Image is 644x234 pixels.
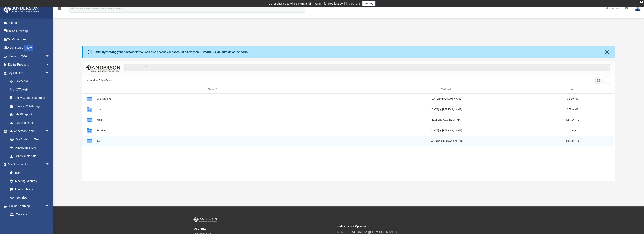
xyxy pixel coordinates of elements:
a: Tax Organizers [3,35,56,44]
a: Client Referrals [6,152,54,160]
a: Binder Walkthrough [6,102,56,110]
img: Anderson Advisors Platinum Portal [2,5,40,13]
small: TOLL FREE [193,227,333,231]
div: Difficulty viewing your box folder? You can also access your account directly on outside of the p... [94,50,249,54]
i: search [70,6,75,10]
a: Video Training [6,218,52,227]
span: 116.64 MB [566,119,579,121]
div: [DATE] by [PERSON_NAME] [331,108,562,111]
div: Modified [330,87,562,91]
a: Home [3,19,56,27]
div: Size [564,87,581,91]
span: 33.59 MB [567,98,578,100]
a: My Entitiesarrow_drop_down [3,69,56,77]
a: My Anderson Team [6,135,52,144]
a: Courses [6,210,54,219]
small: Headquarters & Operations [336,224,476,228]
a: Overview [6,77,56,86]
a: Platinum Q&Aarrow_drop_down [3,52,56,60]
div: id [84,87,95,91]
a: Box [6,168,52,177]
span: arrow_drop_down [45,69,54,77]
a: My Blueprint [6,110,54,119]
a: Digital Productsarrow_drop_down [3,60,56,69]
a: Forms Library [6,185,52,194]
a: Online Learningarrow_drop_down [3,202,54,210]
button: Close [604,49,610,55]
a: Notarize [6,194,54,202]
div: grid [82,94,614,181]
button: Receipts [97,129,329,132]
button: Tax [97,139,329,142]
div: [DATE] by [PERSON_NAME] [331,129,562,132]
button: Bookkeeping [97,98,329,100]
a: My Documentsarrow_drop_down [3,160,54,169]
div: [DATE] by ABA_NEST_APP [331,118,562,122]
span: 585.64 MB [566,140,579,142]
div: Get a chance to win 6 months of Platinum for free just by filling out this [269,1,361,6]
img: User Pic [635,5,641,11]
a: My Anderson Teamarrow_drop_down [3,127,54,135]
div: [DATE] by [PERSON_NAME] [331,97,562,101]
span: 0 Byte [569,129,577,132]
a: menu [57,8,62,11]
img: Anderson Advisors Platinum Portal [193,217,218,222]
div: NEW [24,45,33,51]
a: Meeting Minutes [6,177,54,185]
button: Switch to Grid View [595,78,601,83]
span: arrow_drop_down [45,60,54,69]
a: CTA Hub [6,85,56,94]
span: arrow_drop_down [45,52,54,61]
i: menu [57,6,62,11]
span: arrow_drop_down [45,160,54,169]
a: survey [362,1,375,6]
button: Mail [97,119,329,121]
div: Name [96,87,329,91]
div: close [640,1,643,3]
a: Online Ordering [3,27,56,35]
div: id [583,87,613,91]
button: Law [97,108,329,111]
a: [STREET_ADDRESS][PERSON_NAME] [336,230,397,234]
a: Tax Due Dates [6,119,56,127]
a: Entity Change Request [6,94,56,102]
span: arrow_drop_down [45,127,54,136]
a: Anderson System [6,144,54,152]
div: [DATE] by S [PERSON_NAME] [331,139,562,143]
a: Order StatusNEW [3,44,56,52]
button: Viewable-ClientDocs [87,79,112,82]
span: arrow_drop_down [45,202,54,210]
button: Add [604,78,610,83]
a: [DOMAIN_NAME] [199,50,221,54]
input: Search files and folders [124,64,610,72]
span: 208.6 MB [567,108,578,111]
